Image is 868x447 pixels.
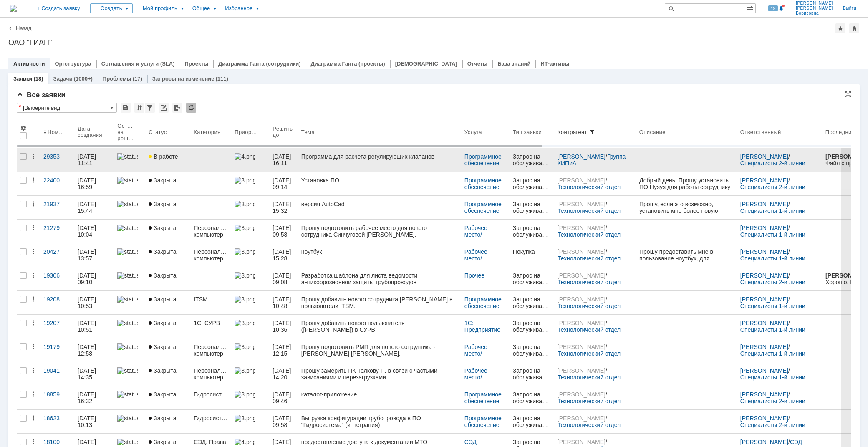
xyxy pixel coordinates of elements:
div: [DATE] 14:35 [78,367,98,381]
span: Закрыта [149,225,176,231]
span: Закрыта [149,343,176,350]
div: 19179 [43,343,71,350]
a: statusbar-100 (1).png [114,291,145,314]
a: [PERSON_NAME] [740,367,788,374]
a: ITSM [190,291,231,314]
div: 19306 [43,272,71,279]
a: [DATE] 14:20 [269,362,298,386]
img: 3.png [235,225,255,231]
span: Закрыта [149,320,176,326]
span: [DATE] 09:14 [273,177,293,190]
a: каталог-приложение [298,386,461,409]
a: [DATE] 14:35 [74,362,114,386]
span: [DATE] 14:20 [273,367,293,381]
a: [PERSON_NAME] [558,391,606,398]
div: [DATE] 11:41 [78,153,98,167]
a: Прошу подготовить РМП для нового сотрудника - [PERSON_NAME] [PERSON_NAME]. [298,338,461,362]
div: Фильтрация... [145,103,155,113]
div: Запрос на обслуживание [513,272,551,285]
span: [DATE] 10:48 [273,296,293,309]
div: Покупка [513,248,551,255]
div: 21279 [43,225,71,231]
div: Статус [149,129,167,135]
a: ИТ-активы [540,61,569,67]
a: Проблемы [103,76,131,82]
span: Закрыта [149,201,176,207]
div: Ответственный [740,129,782,135]
a: Запрос на обслуживание [510,362,554,386]
div: Добавить в избранное [835,23,845,33]
a: Запрос на обслуживание [510,196,554,219]
a: Программное обеспечение [464,296,503,309]
img: statusbar-100 (1).png [117,201,138,207]
a: [DATE] 16:32 [74,386,114,409]
a: 3.png [231,196,269,219]
img: statusbar-100 (1).png [117,296,138,303]
a: [PERSON_NAME] [558,343,606,350]
a: 19207 [40,315,74,338]
a: версия AutoCad [298,196,461,219]
a: 20427 [40,243,74,267]
a: [PERSON_NAME] [740,296,788,303]
a: statusbar-0 (1).png [114,148,145,172]
div: Запрос на обслуживание [513,367,551,381]
div: Сохранить вид [121,103,131,113]
img: 3.png [235,343,255,350]
div: Экспорт списка [172,103,182,113]
a: 19041 [40,362,74,386]
th: Статус [145,116,190,148]
a: Специалисты 1-й линии [GEOGRAPHIC_DATA] [740,326,807,340]
span: [DATE] 09:46 [273,391,293,404]
a: Рабочее место/Оборудование [464,343,504,364]
a: 19208 [40,291,74,314]
a: Программное обеспечение [464,391,503,404]
div: Запрос на обслуживание [513,320,551,333]
img: 3.png [235,177,255,184]
a: Технологический отдел [558,398,621,404]
div: Осталось на решение [117,123,135,141]
div: Услуга [464,129,483,135]
img: statusbar-15 (1).png [117,248,138,255]
a: Технологический отдел [558,184,621,190]
span: [DATE] 15:32 [273,201,293,214]
div: [DATE] 10:51 [78,320,98,333]
div: 22400 [43,177,71,184]
a: Технологический отдел [558,231,621,238]
a: Запрос на обслуживание [510,267,554,290]
a: Прошу подготовить рабочее место для нового сотрудника Синчуговой [PERSON_NAME]. [298,220,461,243]
div: каталог-приложение [301,391,458,398]
img: statusbar-40 (1).png [117,225,138,231]
a: Закрыта [145,386,190,409]
a: Технологический отдел [558,350,621,357]
a: Отчеты [467,61,488,67]
a: [PERSON_NAME] [740,201,788,207]
a: 18623 [40,410,74,433]
a: 3.png [231,172,269,195]
a: Специалисты 2-й линии САПР [GEOGRAPHIC_DATA] [740,184,819,197]
a: Группа КИПиА [558,153,627,167]
a: statusbar-0 (1).png [114,338,145,362]
a: Запрос на обслуживание [510,386,554,409]
div: 21937 [43,201,71,207]
span: В работе [149,153,178,160]
a: Специалисты 1-й линии [GEOGRAPHIC_DATA] [740,207,809,221]
div: Запрос на обслуживание [513,343,551,357]
div: Категория [194,129,221,135]
img: statusbar-0 (1).png [117,343,138,350]
div: [DATE] 09:10 [78,272,98,285]
div: Персональный компьютер [194,248,228,262]
div: Персональный компьютер [194,225,228,238]
a: 3.png [231,386,269,409]
img: statusbar-100 (1).png [117,177,138,184]
div: Запрос на обслуживание [513,177,551,190]
a: 19306 [40,267,74,290]
a: 29353 [40,148,74,172]
div: Номер [48,129,64,135]
a: Рабочее место/Оборудование [464,367,504,387]
a: Покупка [510,243,554,267]
span: Закрыта [149,367,176,374]
div: Персональный компьютер [194,343,228,357]
a: [DATE] 11:41 [74,148,114,172]
a: [DATE] 10:13 [74,410,114,433]
div: Запрос на обслуживание [513,391,551,404]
